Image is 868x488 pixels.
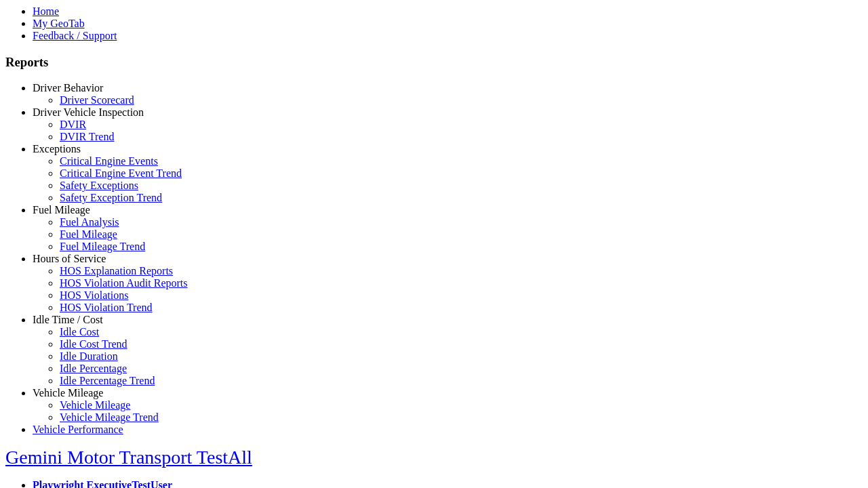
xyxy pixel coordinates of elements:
a: Driver Scorecard [60,94,134,106]
a: Vehicle Mileage [60,399,130,411]
a: Driver Behavior [33,82,103,94]
a: Critical Engine Events [60,155,158,167]
a: Safety Exception Trend [60,192,162,203]
a: My GeoTab [33,18,85,29]
a: Vehicle Mileage Trend [60,411,159,423]
a: Exceptions [33,143,81,155]
a: Hours of Service [33,253,106,264]
a: HOS Violation Trend [60,302,153,313]
a: HOS Explanation Reports [60,265,173,277]
a: Fuel Mileage Trend [60,241,145,252]
h3: Reports [5,55,863,70]
a: Fuel Mileage [60,228,117,240]
a: HOS Violation Audit Reports [60,277,188,289]
a: Safety Exceptions [60,180,138,191]
a: Fuel Analysis [60,216,119,228]
a: Critical Engine Event Trend [60,167,182,179]
a: Idle Percentage Trend [60,375,155,386]
a: DVIR Trend [60,131,114,142]
a: Idle Time / Cost [33,314,103,325]
a: Idle Percentage [60,363,127,374]
a: HOS Violations [60,289,128,301]
a: Idle Duration [60,350,118,362]
a: Driver Vehicle Inspection [33,106,144,118]
a: Idle Cost Trend [60,338,127,350]
a: Gemini Motor Transport TestAll [5,447,252,468]
a: Home [33,5,59,17]
a: Fuel Mileage [33,204,90,216]
a: Vehicle Performance [33,424,123,435]
a: Feedback / Support [33,30,117,41]
a: Vehicle Mileage [33,387,103,399]
a: Idle Cost [60,326,99,338]
a: DVIR [60,119,86,130]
